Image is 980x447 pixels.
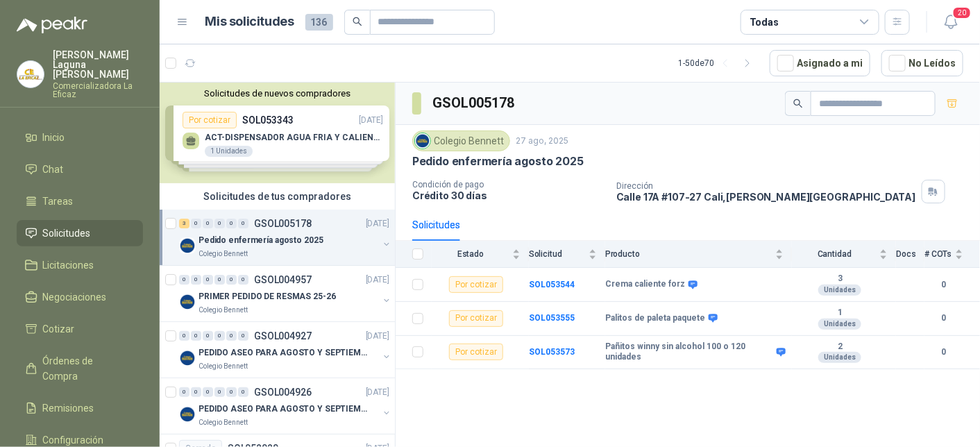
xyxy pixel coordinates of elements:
[605,279,685,290] b: Crema caliente forz
[43,226,91,241] span: Solicitudes
[952,6,972,19] span: 20
[53,82,143,99] p: Comercializadora La Eficaz
[896,241,924,268] th: Docs
[179,275,189,285] div: 0
[198,248,248,260] p: Colegio Bennett
[17,17,87,33] img: Logo peakr
[366,386,389,399] p: [DATE]
[191,275,201,285] div: 0
[412,189,605,201] p: Crédito 30 días
[198,403,371,416] p: PEDIDO ASEO PARA AGOSTO Y SEPTIEMBRE
[53,50,143,79] p: [PERSON_NAME] Laguna [PERSON_NAME]
[881,50,963,76] button: No Leídos
[17,188,143,214] a: Tareas
[179,271,392,316] a: 0 0 0 0 0 0 GSOL004957[DATE] Company LogoPRIMER PEDIDO DE RESMAS 25-26Colegio Bennett
[792,241,896,268] th: Cantidad
[529,313,575,323] a: SOL053555
[353,17,362,26] span: search
[254,331,312,341] p: GSOL004927
[43,194,74,209] span: Tareas
[43,162,64,177] span: Chat
[198,417,248,428] p: Colegio Bennett
[616,191,916,203] p: Calle 17A #107-27 Cali , [PERSON_NAME][GEOGRAPHIC_DATA]
[415,133,430,149] img: Company Logo
[179,384,392,428] a: 0 0 0 0 0 0 GSOL004926[DATE] Company LogoPEDIDO ASEO PARA AGOSTO Y SEPTIEMBREColegio Bennett
[254,219,312,228] p: GSOL005178
[238,331,248,341] div: 0
[412,154,584,169] p: Pedido enfermería agosto 2025
[516,135,568,148] p: 27 ago, 2025
[17,61,44,87] img: Company Logo
[17,316,143,342] a: Cotizar
[43,289,107,305] span: Negociaciones
[938,10,963,35] button: 20
[412,130,510,151] div: Colegio Bennett
[165,88,389,99] button: Solicitudes de nuevos compradores
[226,331,237,341] div: 0
[605,341,773,363] b: Pañitos winny sin alcohol 100 o 120 unidades
[254,275,312,285] p: GSOL004957
[179,237,196,254] img: Company Logo
[529,249,586,259] span: Solicitud
[818,319,861,330] div: Unidades
[179,406,196,423] img: Company Logo
[750,15,779,30] div: Todas
[17,348,143,389] a: Órdenes de Compra
[198,346,371,360] p: PEDIDO ASEO PARA AGOSTO Y SEPTIEMBRE 2
[924,249,952,259] span: # COTs
[179,387,189,397] div: 0
[226,387,237,397] div: 0
[226,219,237,228] div: 0
[198,305,248,316] p: Colegio Bennett
[818,285,861,296] div: Unidades
[432,241,529,268] th: Estado
[17,284,143,310] a: Negociaciones
[203,387,213,397] div: 0
[179,215,392,260] a: 3 0 0 0 0 0 GSOL005178[DATE] Company LogoPedido enfermería agosto 2025Colegio Bennett
[214,219,225,228] div: 0
[366,330,389,343] p: [DATE]
[366,217,389,230] p: [DATE]
[449,344,503,360] div: Por cotizar
[449,276,503,293] div: Por cotizar
[179,294,196,310] img: Company Logo
[432,92,516,114] h3: GSOL005178
[198,290,336,303] p: PRIMER PEDIDO DE RESMAS 25-26
[412,217,460,233] div: Solicitudes
[238,387,248,397] div: 0
[793,99,803,108] span: search
[366,273,389,287] p: [DATE]
[160,83,395,183] div: Solicitudes de nuevos compradoresPor cotizarSOL053343[DATE] ACT-DISPENSADOR AGUA FRIA Y CALIENTE1...
[529,241,605,268] th: Solicitud
[792,341,888,353] b: 2
[616,181,916,191] p: Dirección
[179,219,189,228] div: 3
[198,361,248,372] p: Colegio Bennett
[214,387,225,397] div: 0
[43,258,94,273] span: Licitaciones
[198,234,323,247] p: Pedido enfermería agosto 2025
[214,331,225,341] div: 0
[605,249,772,259] span: Producto
[432,249,509,259] span: Estado
[43,130,65,145] span: Inicio
[605,313,705,324] b: Palitos de paleta paquete
[924,346,963,359] b: 0
[305,14,333,31] span: 136
[205,12,294,32] h1: Mis solicitudes
[924,312,963,325] b: 0
[238,275,248,285] div: 0
[43,321,75,337] span: Cotizar
[529,347,575,357] b: SOL053573
[17,220,143,246] a: Solicitudes
[160,183,395,210] div: Solicitudes de tus compradores
[191,387,201,397] div: 0
[529,280,575,289] a: SOL053544
[605,241,792,268] th: Producto
[412,180,605,189] p: Condición de pago
[203,275,213,285] div: 0
[203,331,213,341] div: 0
[924,241,980,268] th: # COTs
[43,400,94,416] span: Remisiones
